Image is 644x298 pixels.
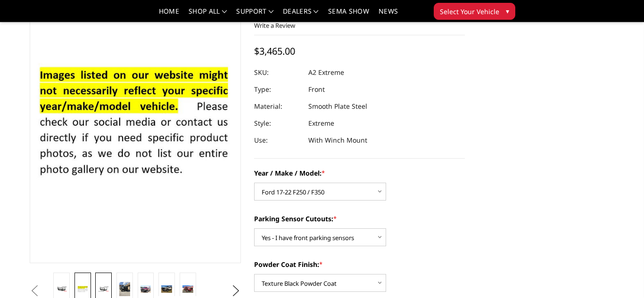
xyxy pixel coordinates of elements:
a: SEMA Show [328,8,369,22]
span: Select Your Vehicle [440,7,499,16]
dd: With Winch Mount [308,132,367,149]
dt: Style: [254,115,301,132]
button: Next [229,284,243,298]
img: A2 Series - Extreme Front Bumper (winch mount) [182,285,193,293]
a: Home [159,8,179,22]
img: A2 Series - Extreme Front Bumper (winch mount) [77,285,88,292]
dt: Use: [254,132,301,149]
dd: A2 Extreme [308,64,344,81]
span: $3,465.00 [254,45,295,57]
img: A2 Series - Extreme Front Bumper (winch mount) [161,285,172,293]
img: A2 Series - Extreme Front Bumper (winch mount) [98,286,109,292]
label: Parking Sensor Cutouts: [254,214,465,224]
a: Write a Review [254,21,295,30]
img: A2 Series - Extreme Front Bumper (winch mount) [119,282,130,296]
dt: Material: [254,98,301,115]
dt: SKU: [254,64,301,81]
dd: Extreme [308,115,334,132]
a: News [379,8,398,22]
dt: Type: [254,81,301,98]
button: Select Your Vehicle [434,3,515,20]
a: Support [236,8,273,22]
label: Powder Coat Finish: [254,259,465,269]
span: ▾ [506,6,509,16]
button: Previous [27,284,41,298]
dd: Smooth Plate Steel [308,98,367,115]
a: shop all [189,8,227,22]
a: Dealers [283,8,319,22]
dd: Front [308,81,325,98]
label: Year / Make / Model: [254,168,465,178]
img: A2 Series - Extreme Front Bumper (winch mount) [140,285,151,293]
